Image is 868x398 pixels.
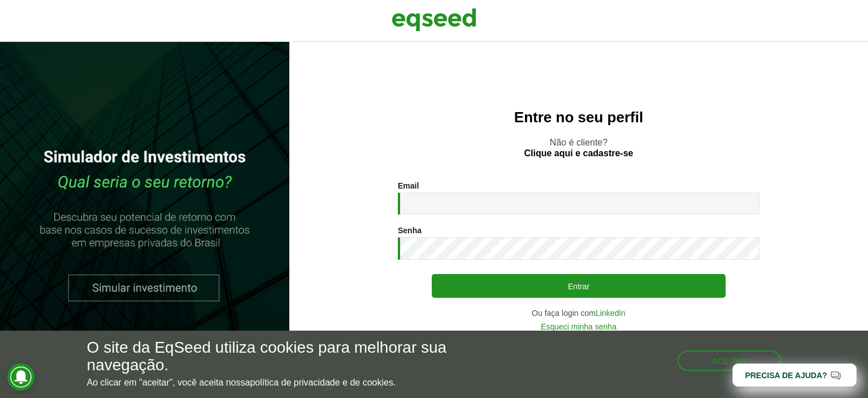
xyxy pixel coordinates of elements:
[250,378,393,387] a: política de privacidade e de cookies
[524,149,633,158] a: Clique aqui e cadastre-se
[312,137,845,159] p: Não é cliente?
[432,274,726,298] button: Entrar
[392,6,476,34] img: EqSeed Logo
[87,377,504,388] p: Ao clicar em "aceitar", você aceita nossa .
[596,309,626,317] a: LinkedIn
[541,323,617,331] a: Esqueci minha senha
[398,309,759,317] div: Ou faça login com
[312,109,845,126] h2: Entre no seu perfil
[87,339,504,374] h5: O site da EqSeed utiliza cookies para melhorar sua navegação.
[678,350,782,371] button: Aceitar
[398,226,422,234] label: Senha
[398,182,419,190] label: Email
